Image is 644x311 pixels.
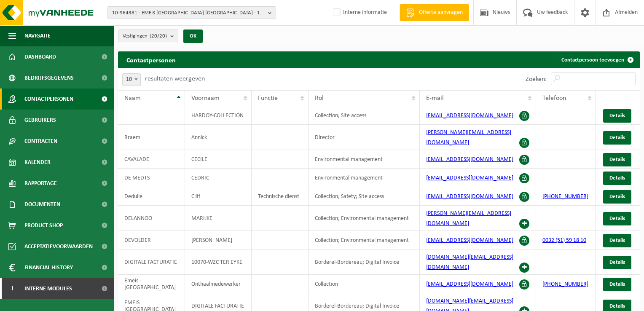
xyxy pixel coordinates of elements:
[112,7,265,19] span: 10-964381 - EMEIS [GEOGRAPHIC_DATA] [GEOGRAPHIC_DATA] - 1180 UKKEL, ALSEMBERGSTEENWEG 1037
[426,210,511,227] a: [PERSON_NAME][EMAIL_ADDRESS][DOMAIN_NAME]
[526,76,547,83] label: Zoeken:
[24,25,51,46] span: Navigatie
[426,281,513,287] a: [EMAIL_ADDRESS][DOMAIN_NAME]
[309,249,420,275] td: Borderel-Bordereau; Digital Invoice
[315,95,324,102] span: Rol
[118,169,185,187] td: DE MEDTS
[24,257,73,278] span: Financial History
[609,282,625,287] span: Details
[609,135,625,140] span: Details
[309,150,420,169] td: Environmental management
[542,95,566,102] span: Telefoon
[400,4,469,21] a: Offerte aanvragen
[309,125,420,150] td: Director
[124,95,141,102] span: Naam
[107,6,276,19] button: 10-964381 - EMEIS [GEOGRAPHIC_DATA] [GEOGRAPHIC_DATA] - 1180 UKKEL, ALSEMBERGSTEENWEG 1037
[118,275,185,293] td: Emeis - [GEOGRAPHIC_DATA]
[185,275,252,293] td: Onthaalmedewerker
[24,194,60,215] span: Documenten
[609,157,625,162] span: Details
[24,278,72,299] span: Interne modules
[603,172,631,185] a: Details
[185,106,252,125] td: HARDOY-COLLECTION
[24,152,51,173] span: Kalender
[24,215,63,236] span: Product Shop
[426,254,513,271] a: [DOMAIN_NAME][EMAIL_ADDRESS][DOMAIN_NAME]
[118,51,184,68] h2: Contactpersonen
[609,194,625,199] span: Details
[24,110,56,131] span: Gebruikers
[118,187,185,206] td: Dedulle
[542,281,588,287] a: [PHONE_NUMBER]
[309,275,420,293] td: Collection
[609,238,625,243] span: Details
[603,190,631,204] a: Details
[24,131,57,152] span: Contracten
[609,303,625,309] span: Details
[122,73,141,86] span: 10
[609,175,625,181] span: Details
[258,95,278,102] span: Functie
[118,29,178,42] button: Vestigingen(20/20)
[118,231,185,249] td: DEVOLDER
[542,237,586,244] a: 0032 (51) 59 18 10
[123,74,140,86] span: 10
[609,113,625,118] span: Details
[609,260,625,265] span: Details
[603,109,631,123] a: Details
[191,95,220,102] span: Voornaam
[603,278,631,291] a: Details
[609,216,625,221] span: Details
[185,169,252,187] td: CEDRIC
[24,88,73,110] span: Contactpersonen
[118,150,185,169] td: CAVALADE
[252,187,309,206] td: Technische dienst
[331,6,387,19] label: Interne informatie
[24,173,57,194] span: Rapportage
[118,125,185,150] td: Braem
[185,249,252,275] td: 10070-WZC TER EYKE
[185,187,252,206] td: Cliff
[426,237,513,244] a: [EMAIL_ADDRESS][DOMAIN_NAME]
[555,51,639,68] a: Contactpersoon toevoegen
[417,8,465,17] span: Offerte aanvragen
[145,75,205,82] label: resultaten weergeven
[309,206,420,231] td: Collection; Environmental management
[24,236,93,257] span: Acceptatievoorwaarden
[123,30,167,43] span: Vestigingen
[426,95,444,102] span: E-mail
[603,153,631,166] a: Details
[118,249,185,275] td: DIGITALE FACTURATIE
[185,231,252,249] td: [PERSON_NAME]
[24,46,56,67] span: Dashboard
[185,150,252,169] td: CECILE
[603,131,631,145] a: Details
[24,67,74,88] span: Bedrijfsgegevens
[309,106,420,125] td: Collection; Site access
[426,156,513,163] a: [EMAIL_ADDRESS][DOMAIN_NAME]
[603,212,631,225] a: Details
[185,206,252,231] td: MARIJKE
[183,29,203,43] button: OK
[150,33,167,39] count: (20/20)
[118,206,185,231] td: DELANNOO
[426,129,511,146] a: [PERSON_NAME][EMAIL_ADDRESS][DOMAIN_NAME]
[309,169,420,187] td: Environmental management
[426,175,513,181] a: [EMAIL_ADDRESS][DOMAIN_NAME]
[8,278,16,299] span: I
[185,125,252,150] td: Annick
[603,256,631,269] a: Details
[542,193,588,200] a: [PHONE_NUMBER]
[426,113,513,119] a: [EMAIL_ADDRESS][DOMAIN_NAME]
[309,231,420,249] td: Collection; Environmental management
[426,193,513,200] a: [EMAIL_ADDRESS][DOMAIN_NAME]
[603,234,631,247] a: Details
[309,187,420,206] td: Collection; Safety; Site access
